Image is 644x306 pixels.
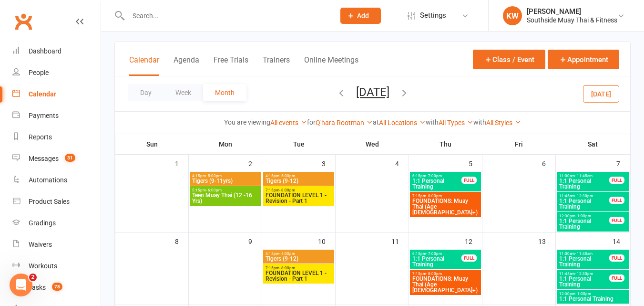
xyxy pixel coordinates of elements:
[164,84,203,101] button: Week
[262,134,336,154] th: Tue
[206,174,222,178] span: - 5:00pm
[279,188,295,192] span: - 8:00pm
[461,254,477,262] div: FULL
[412,178,462,190] span: 1:1 Personal Training
[575,292,591,296] span: - 1:00pm
[265,174,332,178] span: 4:15pm
[115,134,189,154] th: Sun
[340,8,381,24] button: Add
[527,7,617,16] div: [PERSON_NAME]
[426,272,442,276] span: - 8:00pm
[439,119,473,127] a: All Types
[559,174,610,178] span: 11:00am
[575,194,593,198] span: - 12:30pm
[263,55,290,76] button: Trainers
[412,198,479,215] span: FOUNDATIONS: Muay Thai (Age [DEMOGRAPHIC_DATA]+)
[206,188,222,192] span: - 6:00pm
[575,214,591,218] span: - 1:00pm
[29,155,59,162] div: Messages
[482,134,556,154] th: Fri
[469,155,482,171] div: 5
[192,188,259,192] span: 5:15pm
[559,194,610,198] span: 11:45am
[412,252,462,256] span: 6:15pm
[559,292,627,296] span: 12:30pm
[542,155,555,171] div: 6
[316,119,373,127] a: Q'hara Rootman
[461,177,477,184] div: FULL
[412,194,479,198] span: 7:15pm
[395,155,409,171] div: 4
[322,155,335,171] div: 3
[412,256,462,267] span: 1:1 Personal Training
[12,169,101,191] a: Automations
[307,118,316,126] strong: for
[318,233,335,249] div: 10
[12,191,101,212] a: Product Sales
[29,47,61,55] div: Dashboard
[265,270,332,282] span: FOUNDATION LEVEL 1 - Revision - Part 1
[559,272,610,276] span: 11:45am
[12,41,101,62] a: Dashboard
[12,148,101,169] a: Messages 31
[426,252,442,256] span: - 7:00pm
[357,12,369,20] span: Add
[473,118,486,126] strong: with
[575,252,593,256] span: - 11:45am
[548,50,619,69] button: Appointment
[412,272,479,276] span: 7:15pm
[29,219,56,227] div: Gradings
[412,276,479,293] span: FOUNDATIONS: Muay Thai (Age [DEMOGRAPHIC_DATA]+)
[12,277,101,298] a: Tasks 78
[559,178,610,190] span: 1:1 Personal Training
[609,177,624,184] div: FULL
[265,252,332,256] span: 4:15pm
[304,55,358,76] button: Online Meetings
[29,198,70,205] div: Product Sales
[128,84,164,101] button: Day
[575,174,593,178] span: - 11:45am
[29,241,52,248] div: Waivers
[538,233,555,249] div: 13
[556,134,630,154] th: Sat
[248,155,262,171] div: 2
[174,55,199,76] button: Agenda
[465,233,482,249] div: 12
[265,256,332,262] span: Tigers (9-12)
[356,85,389,99] button: [DATE]
[609,254,624,262] div: FULL
[12,255,101,277] a: Workouts
[559,296,627,302] span: 1:1 Personal Training
[12,62,101,84] a: People
[409,134,482,154] th: Thu
[29,69,49,76] div: People
[609,217,624,224] div: FULL
[412,174,462,178] span: 6:15pm
[473,50,545,69] button: Class / Event
[29,274,37,281] span: 2
[609,197,624,204] div: FULL
[575,272,593,276] span: - 12:30pm
[129,55,159,76] button: Calendar
[279,174,295,178] span: - 5:00pm
[379,119,426,127] a: All Locations
[29,112,59,119] div: Payments
[559,218,610,230] span: 1:1 Personal Training
[12,84,101,105] a: Calendar
[11,10,35,33] a: Clubworx
[265,192,332,204] span: FOUNDATION LEVEL 1 - Revision - Part 1
[270,119,307,127] a: All events
[583,85,619,102] button: [DATE]
[52,283,62,291] span: 78
[10,274,32,296] iframe: Intercom live chat
[503,6,522,25] div: KW
[559,214,610,218] span: 12:30pm
[265,266,332,270] span: 7:15pm
[125,9,328,22] input: Search...
[65,154,75,162] span: 31
[214,55,248,76] button: Free Trials
[265,178,332,184] span: Tigers (9-12)
[192,174,259,178] span: 4:15pm
[426,118,439,126] strong: with
[279,266,295,270] span: - 8:00pm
